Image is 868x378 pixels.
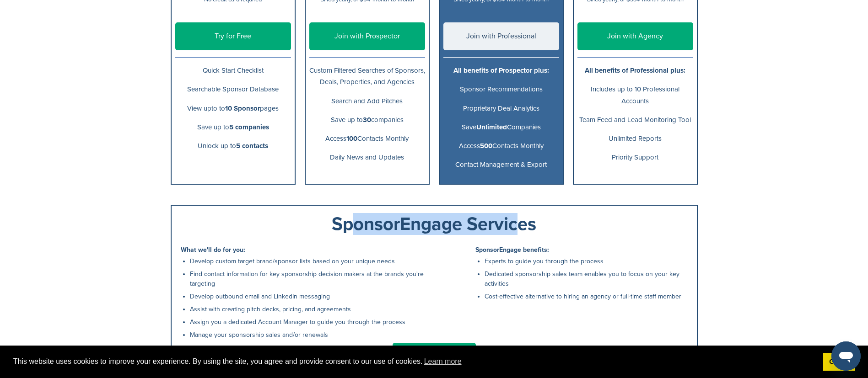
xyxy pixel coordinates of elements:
p: Proprietary Deal Analytics [443,103,559,114]
li: Develop outbound email and LinkedIn messaging [190,292,430,301]
b: All benefits of Professional plus: [585,66,685,75]
p: Save up to [175,122,291,133]
b: 100 [346,134,357,143]
p: Priority Support [577,152,693,163]
b: All benefits of Prospector plus: [453,66,549,75]
p: Team Feed and Lead Monitoring Tool [577,114,693,126]
p: Daily News and Updates [309,152,425,163]
b: SponsorEngage benefits: [475,246,549,254]
p: Contact Management & Export [443,159,559,170]
a: Join with Prospector [309,22,425,50]
span: This website uses cookies to improve your experience. By using the site, you agree and provide co... [13,355,816,368]
li: Find contact information for key sponsorship decision makers at the brands you're targeting [190,269,430,288]
b: 5 companies [229,123,269,131]
b: 30 [363,116,371,124]
li: Cost-effective alternative to hiring an agency or full-time staff member [485,292,688,301]
p: Unlimited Reports [577,133,693,144]
b: 10 Sponsor [225,104,260,112]
a: Try for Free [175,22,291,50]
p: Access Contacts Monthly [309,133,425,144]
p: Save up to companies [309,114,425,126]
p: Includes up to 10 Professional Accounts [577,84,693,106]
li: Assign you a dedicated Account Manager to guide you through the process [190,317,430,327]
p: Quick Start Checklist [175,65,291,76]
li: Manage your sponsorship sales and/or renewals [190,330,430,340]
p: Unlock up to [175,140,291,152]
b: Unlimited [476,123,507,131]
a: Join with Agency [577,22,693,50]
p: Access Contacts Monthly [443,140,559,152]
p: Save Companies [443,122,559,133]
div: SponsorEngage Services [181,215,688,233]
p: Custom Filtered Searches of Sponsors, Deals, Properties, and Agencies [309,65,425,88]
b: 500 [480,142,492,150]
p: Sponsor Recommendations [443,84,559,95]
p: View upto to pages [175,103,291,114]
p: Searchable Sponsor Database [175,84,291,95]
b: What we'll do for you: [181,246,245,254]
iframe: Button to launch messaging window [831,341,861,371]
a: learn more about cookies [423,355,463,368]
a: dismiss cookie message [823,353,855,371]
li: Assist with creating pitch decks, pricing, and agreements [190,304,430,314]
li: Dedicated sponsorship sales team enables you to focus on your key activities [485,269,688,288]
li: Develop custom target brand/sponsor lists based on your unique needs [190,256,430,266]
li: Experts to guide you through the process [485,256,688,266]
p: Search and Add Pitches [309,96,425,107]
a: Contact Us [393,343,476,366]
b: 5 contacts [236,142,268,150]
a: Join with Professional [443,22,559,50]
